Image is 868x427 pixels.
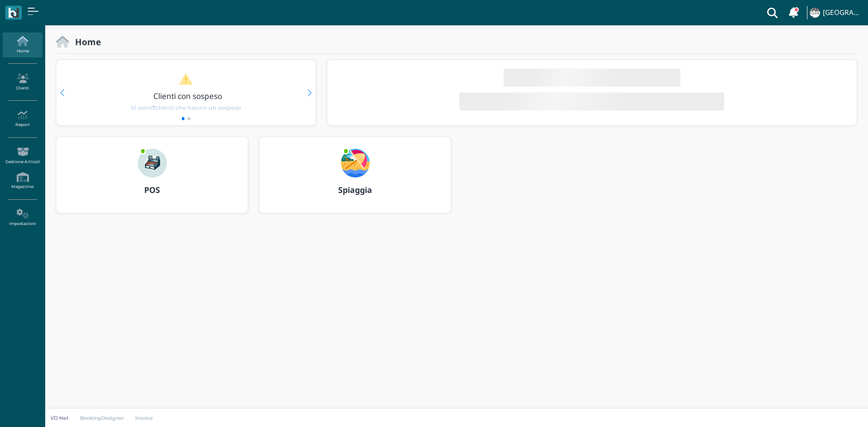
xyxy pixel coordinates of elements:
img: ... [810,8,820,18]
div: Next slide [307,89,311,96]
b: POS [144,184,160,195]
a: ... POS [56,136,248,224]
a: Magazzino [3,169,42,193]
a: ... Spiaggia [259,136,451,224]
b: Spiaggia [338,184,372,195]
a: Home [3,33,42,57]
b: 7 [152,104,156,111]
span: Vi sono clienti che hanno un sospeso [131,103,241,112]
img: ... [138,149,167,178]
h4: [GEOGRAPHIC_DATA] [823,9,863,17]
div: 1 / 2 [57,60,316,125]
div: Previous slide [60,89,64,96]
a: Impostazioni [3,205,42,230]
h2: Home [69,37,101,47]
iframe: Help widget launcher [804,399,860,419]
img: ... [341,149,370,178]
a: Clienti [3,70,42,94]
img: logo [8,8,19,18]
a: Gestione Articoli [3,143,42,168]
a: Report [3,107,42,131]
h3: Clienti con sospeso [75,92,300,100]
a: Clienti con sospeso Vi sono7clienti che hanno un sospeso [74,73,298,112]
a: ... [GEOGRAPHIC_DATA] [808,2,863,23]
